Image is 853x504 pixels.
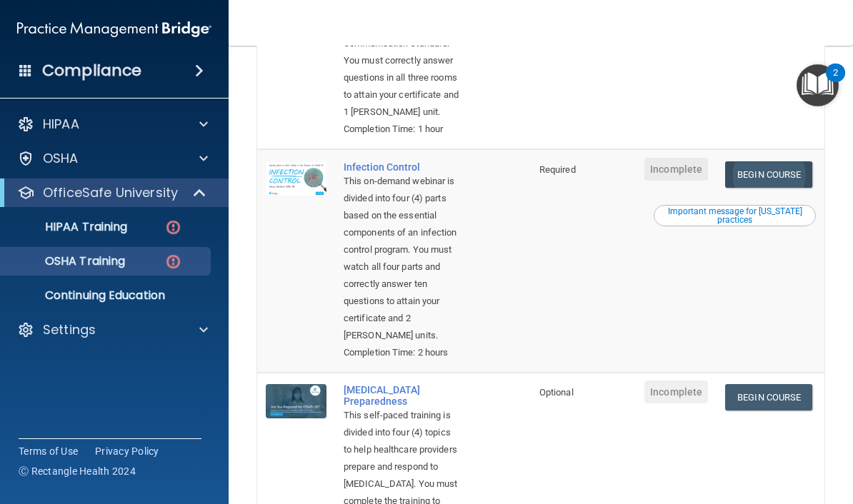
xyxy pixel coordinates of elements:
[725,161,812,188] a: Begin Course
[344,384,459,407] a: [MEDICAL_DATA] Preparedness
[17,15,211,44] img: PMB logo
[17,321,208,338] a: Settings
[17,116,208,133] a: HIPAA
[95,444,159,458] a: Privacy Policy
[797,64,839,106] button: Open Resource Center, 2 new notifications
[164,253,182,271] img: danger-circle.6113f641.png
[344,344,459,361] div: Completion Time: 2 hours
[9,220,127,234] p: HIPAA Training
[9,254,125,268] p: OSHA Training
[644,380,708,403] span: Incomplete
[43,184,178,201] p: OfficeSafe University
[833,73,838,91] div: 2
[539,387,574,398] span: Optional
[344,161,459,173] a: Infection Control
[19,464,136,478] span: Ⓒ Rectangle Health 2024
[17,184,207,201] a: OfficeSafe University
[43,321,96,338] p: Settings
[43,150,79,167] p: OSHA
[19,444,78,458] a: Terms of Use
[725,384,812,410] a: Begin Course
[656,207,814,224] div: Important message for [US_STATE] practices
[344,173,459,344] div: This on-demand webinar is divided into four (4) parts based on the essential components of an inf...
[9,288,204,303] p: Continuing Education
[539,164,576,175] span: Required
[644,158,708,181] span: Incomplete
[17,150,208,167] a: OSHA
[164,218,182,236] img: danger-circle.6113f641.png
[344,121,459,138] div: Completion Time: 1 hour
[42,61,141,81] h4: Compliance
[43,116,79,133] p: HIPAA
[654,205,816,226] button: Read this if you are a dental practitioner in the state of CA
